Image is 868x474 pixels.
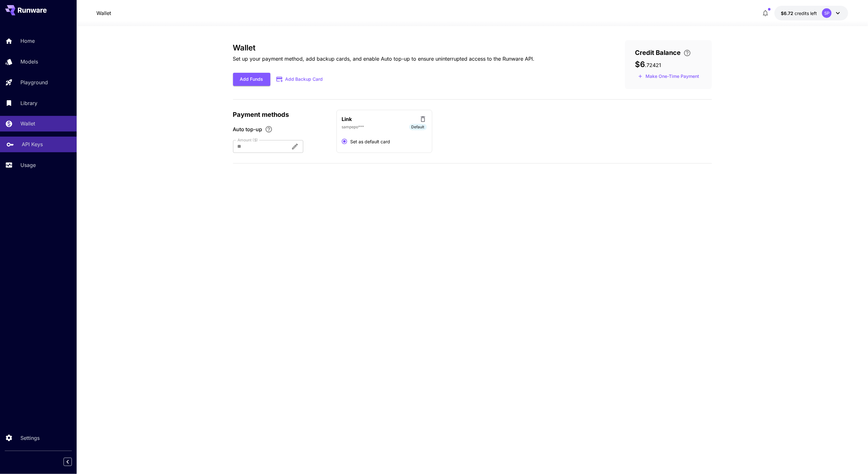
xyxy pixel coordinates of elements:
button: Add Funds [233,73,270,86]
p: Settings [20,434,40,442]
p: Set up your payment method, add backup cards, and enable Auto top-up to ensure uninterrupted acce... [233,55,535,63]
p: Models [20,58,38,65]
span: credits left [795,11,817,16]
button: Enable Auto top-up to ensure uninterrupted service. We'll automatically bill the chosen amount wh... [262,125,275,133]
button: Collapse sidebar [64,458,72,466]
span: $6.72 [781,11,795,16]
p: API Keys [22,140,43,148]
p: Usage [20,161,36,169]
p: Link [342,115,352,123]
div: SP [822,8,832,18]
a: Wallet [96,9,111,17]
span: Set as default card [351,138,390,145]
span: Credit Balance [635,48,681,57]
p: Home [20,37,35,45]
button: $6.72421SP [774,6,848,20]
button: Enter your card details and choose an Auto top-up amount to avoid service interruptions. We'll au... [681,49,694,57]
span: Default [409,124,427,130]
p: Wallet [20,120,35,127]
div: Collapse sidebar [68,456,77,468]
span: . 72421 [645,62,661,68]
button: Add Backup Card [270,73,330,86]
button: Make a one-time, non-recurring payment [635,71,702,81]
nav: breadcrumb [96,9,111,17]
p: Payment methods [233,110,329,119]
span: Auto top-up [233,125,262,133]
p: Library [20,99,37,107]
h3: Wallet [233,43,535,52]
label: Amount ($) [238,137,258,143]
div: $6.72421 [781,10,817,17]
span: $6 [635,60,645,69]
p: Playground [20,79,48,86]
